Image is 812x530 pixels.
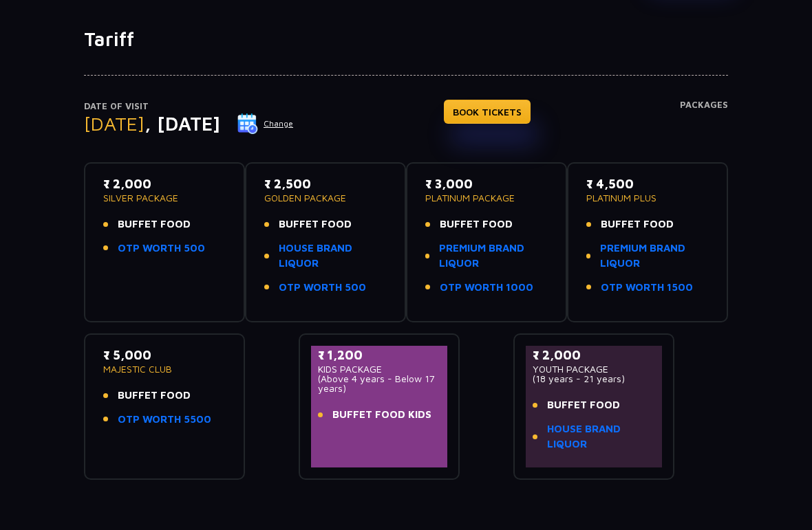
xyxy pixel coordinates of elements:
a: HOUSE BRAND LIQUOR [547,421,655,452]
p: KIDS PACKAGE [318,364,440,374]
p: (Above 4 years - Below 17 years) [318,374,440,393]
p: PLATINUM PACKAGE [425,193,548,203]
a: OTP WORTH 1500 [601,280,693,296]
span: BUFFET FOOD [601,217,674,232]
span: BUFFET FOOD [279,217,352,232]
p: ₹ 1,200 [318,346,440,364]
p: (18 years - 21 years) [533,374,655,384]
p: ₹ 4,500 [586,175,709,193]
p: YOUTH PACKAGE [533,364,655,374]
span: BUFFET FOOD [118,217,191,232]
p: GOLDEN PACKAGE [264,193,387,203]
p: ₹ 2,500 [264,175,387,193]
span: , [DATE] [145,112,220,135]
span: BUFFET FOOD KIDS [332,407,431,423]
a: OTP WORTH 500 [279,280,366,296]
span: BUFFET FOOD [440,217,513,232]
a: PREMIUM BRAND LIQUOR [600,241,709,272]
span: BUFFET FOOD [547,397,620,413]
p: ₹ 2,000 [533,346,655,364]
p: MAJESTIC CLUB [103,364,226,374]
p: ₹ 5,000 [103,346,226,364]
p: SILVER PACKAGE [103,193,226,203]
p: Date of Visit [84,100,294,113]
span: [DATE] [84,112,145,135]
p: ₹ 2,000 [103,175,226,193]
a: PREMIUM BRAND LIQUOR [439,241,548,272]
span: BUFFET FOOD [118,388,191,404]
a: BOOK TICKETS [444,100,531,124]
p: ₹ 3,000 [425,175,548,193]
h1: Tariff [84,27,728,51]
a: OTP WORTH 500 [118,241,205,256]
a: OTP WORTH 1000 [440,280,533,296]
a: HOUSE BRAND LIQUOR [279,241,387,272]
p: PLATINUM PLUS [586,193,709,203]
h4: Packages [680,100,728,149]
a: OTP WORTH 5500 [118,412,211,428]
button: Change [237,113,294,135]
